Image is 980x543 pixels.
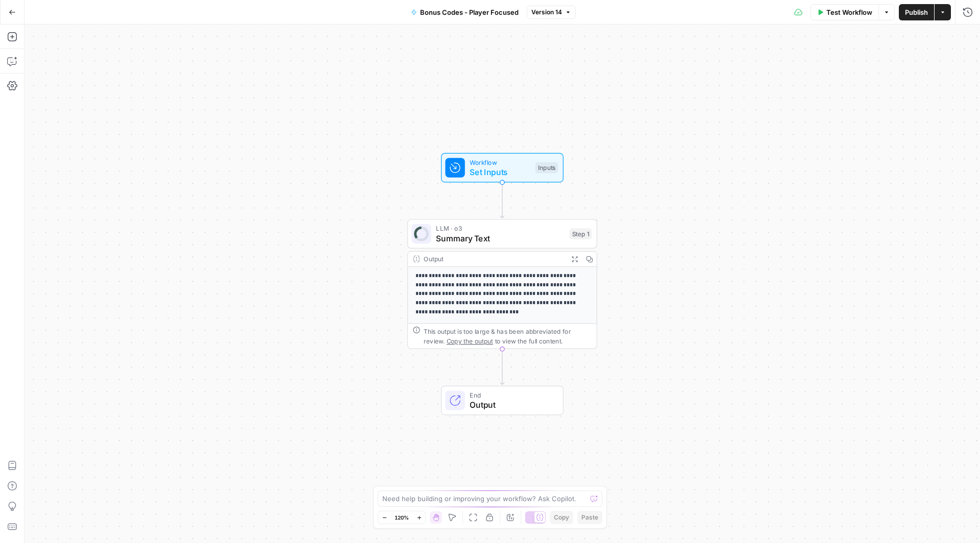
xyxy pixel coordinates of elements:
div: EndOutput [407,386,597,415]
div: This output is too large & has been abbreviated for review. to view the full content. [424,326,592,345]
span: End [470,390,553,400]
span: Copy the output [447,337,493,344]
span: Workflow [470,157,530,167]
span: Summary Text [436,232,565,244]
button: Version 14 [527,6,576,19]
span: Bonus Codes - Player Focused [420,7,519,17]
button: Test Workflow [811,4,878,20]
button: Bonus Codes - Player Focused [405,4,525,20]
g: Edge from start to step_1 [500,182,504,218]
button: Copy [550,511,573,524]
g: Edge from step_1 to end [500,349,504,385]
span: Set Inputs [470,166,530,178]
span: Version 14 [531,8,562,17]
div: Step 1 [570,228,592,239]
span: LLM · o3 [436,224,565,233]
span: Paste [581,513,598,522]
div: WorkflowSet InputsInputs [407,153,597,183]
div: Inputs [535,162,558,174]
div: Output [424,254,563,264]
button: Paste [577,511,602,524]
button: Publish [899,4,934,20]
span: Publish [905,7,928,17]
span: Test Workflow [826,7,872,17]
span: Output [470,399,553,411]
span: Copy [554,513,569,522]
span: 120% [395,513,409,522]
